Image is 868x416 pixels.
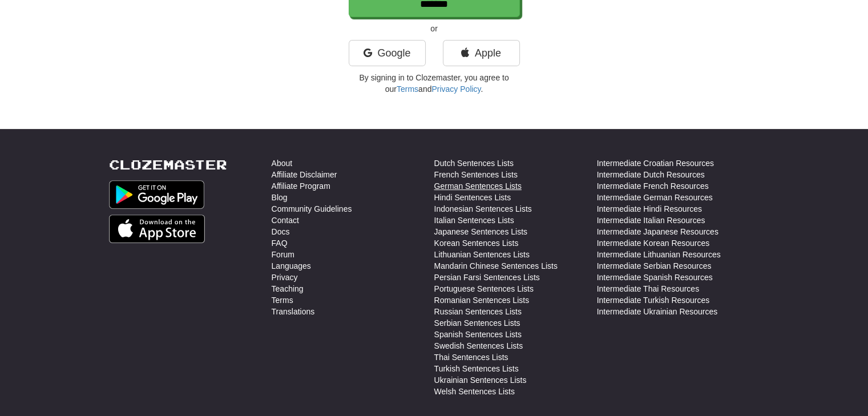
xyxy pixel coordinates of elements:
a: Intermediate Thai Resources [597,283,700,294]
a: Swedish Sentences Lists [434,340,523,352]
a: French Sentences Lists [434,169,518,180]
a: Contact [272,215,299,226]
a: Intermediate French Resources [597,180,709,192]
a: Intermediate Croatian Resources [597,157,714,169]
a: Affiliate Disclaimer [272,169,337,180]
a: Clozemaster [109,157,227,172]
a: Google [349,40,426,66]
a: Intermediate Turkish Resources [597,294,710,306]
a: Blog [272,192,288,203]
a: Languages [272,260,311,272]
img: Get it on Google Play [109,180,205,209]
a: Serbian Sentences Lists [434,317,520,329]
a: Hindi Sentences Lists [434,192,511,203]
a: Intermediate Hindi Resources [597,203,702,215]
a: Turkish Sentences Lists [434,363,519,374]
a: Intermediate Serbian Resources [597,260,712,272]
a: Italian Sentences Lists [434,215,514,226]
img: Get it on App Store [109,215,205,243]
a: Apple [443,40,520,66]
a: Japanese Sentences Lists [434,226,527,237]
a: Privacy Policy [431,84,481,94]
a: Intermediate Lithuanian Resources [597,249,721,260]
a: Dutch Sentences Lists [434,157,514,169]
a: Mandarin Chinese Sentences Lists [434,260,558,272]
a: Translations [272,306,315,317]
a: Persian Farsi Sentences Lists [434,272,540,283]
a: Teaching [272,283,304,294]
a: Affiliate Program [272,180,330,192]
a: Lithuanian Sentences Lists [434,249,530,260]
a: Intermediate Dutch Resources [597,169,705,180]
a: Terms [397,84,418,94]
a: About [272,157,293,169]
a: Intermediate Japanese Resources [597,226,718,237]
a: Intermediate German Resources [597,192,713,203]
a: Korean Sentences Lists [434,237,519,249]
a: Romanian Sentences Lists [434,294,530,306]
a: Intermediate Italian Resources [597,215,705,226]
a: Spanish Sentences Lists [434,329,522,340]
a: Forum [272,249,294,260]
a: Thai Sentences Lists [434,352,508,363]
a: Terms [272,294,293,306]
a: Intermediate Ukrainian Resources [597,306,718,317]
a: German Sentences Lists [434,180,522,192]
a: Intermediate Korean Resources [597,237,710,249]
a: Indonesian Sentences Lists [434,203,532,215]
a: Welsh Sentences Lists [434,386,515,397]
a: Privacy [272,272,298,283]
a: Ukrainian Sentences Lists [434,374,527,386]
a: Docs [272,226,290,237]
a: Community Guidelines [272,203,352,215]
a: Russian Sentences Lists [434,306,522,317]
p: By signing in to Clozemaster, you agree to our and . [349,72,520,95]
a: Intermediate Spanish Resources [597,272,713,283]
a: FAQ [272,237,288,249]
p: or [349,23,520,34]
a: Portuguese Sentences Lists [434,283,534,294]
